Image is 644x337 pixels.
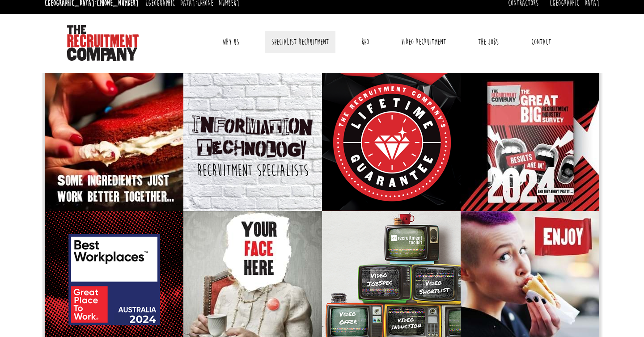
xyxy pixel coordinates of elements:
[67,25,139,61] img: The Recruitment Company
[525,31,558,53] a: Contact
[394,31,453,53] a: Video Recruitment
[471,31,505,53] a: The Jobs
[355,31,376,53] a: RPO
[265,31,335,53] a: Specialist Recruitment
[216,31,246,53] a: Why Us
